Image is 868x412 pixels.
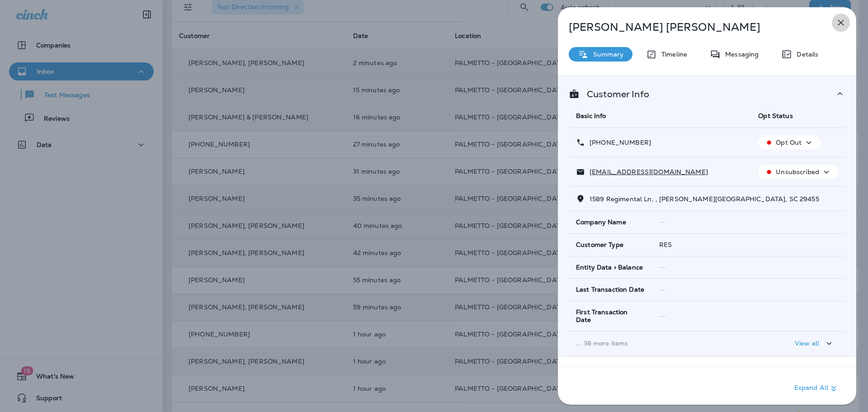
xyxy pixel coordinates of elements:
[659,241,672,249] span: RES
[580,90,649,98] p: Customer Info
[758,165,838,179] button: Unsubscribed
[576,241,623,249] span: Customer Type
[659,312,665,320] span: --
[792,51,818,58] p: Details
[576,264,643,271] span: Entity Data > Balance
[576,308,645,324] span: First Transaction Date
[758,112,793,120] span: Opt Status
[776,139,802,146] p: Opt Out
[576,286,644,294] span: Last Transaction Date
[659,286,665,294] span: --
[576,218,626,226] span: Company Name
[758,135,821,150] button: Opt Out
[794,383,839,394] p: Expand All
[659,218,665,226] span: --
[585,139,651,146] p: [PHONE_NUMBER]
[576,340,744,347] p: ... 38 more items
[659,263,665,271] span: --
[590,195,819,203] span: 1589 Regimental Ln, , [PERSON_NAME][GEOGRAPHIC_DATA], SC 29455
[776,168,819,175] p: Unsubscribed
[589,51,623,58] p: Summary
[791,380,843,397] button: Expand All
[721,51,759,58] p: Messaging
[657,51,687,58] p: Timeline
[569,21,816,33] p: [PERSON_NAME] [PERSON_NAME]
[576,112,606,120] span: Basic Info
[791,335,838,352] button: View all
[795,340,819,347] p: View all
[585,168,708,175] p: [EMAIL_ADDRESS][DOMAIN_NAME]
